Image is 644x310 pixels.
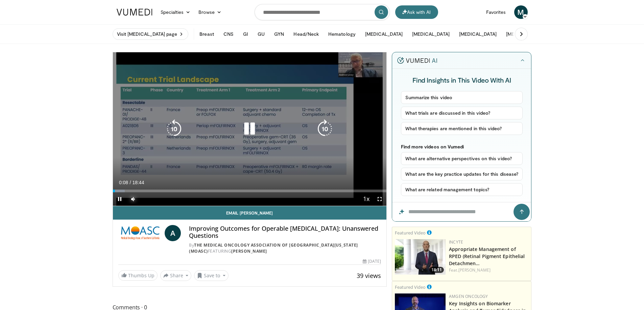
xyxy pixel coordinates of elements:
[255,4,390,20] input: Search topics, interventions
[359,192,373,206] button: Playback Rate
[373,192,386,206] button: Fullscreen
[458,267,491,273] a: [PERSON_NAME]
[231,248,267,254] a: [PERSON_NAME]
[429,267,444,273] span: 18:11
[189,225,381,239] h4: Improving Outcomes for Operable [MEDICAL_DATA]: Unanswered Questions
[401,144,523,149] p: Find more videos on Vumedi
[392,202,531,221] input: Question for the AI
[401,122,523,135] button: What therapies are mentioned in this video?
[254,27,269,41] button: GU
[117,9,152,16] img: VuMedi Logo
[130,180,131,185] span: /
[455,27,501,41] button: [MEDICAL_DATA]
[160,270,192,281] button: Share
[119,180,128,185] span: 0:08
[113,52,387,206] video-js: Video Player
[449,239,463,245] a: Incyte
[408,27,454,41] button: [MEDICAL_DATA]
[401,76,523,84] h4: Find Insights in This Video With AI
[357,272,381,280] span: 39 views
[401,168,523,180] button: What are the key practice updates for this disease?
[482,5,510,19] a: Favorites
[132,180,144,185] span: 18:44
[395,230,426,236] small: Featured Video
[395,239,446,275] a: 18:11
[113,28,189,40] a: Visit [MEDICAL_DATA] page
[165,225,181,241] a: A
[189,242,358,254] a: The Medical Oncology Association of [GEOGRAPHIC_DATA][US_STATE] (MOASC)
[239,27,252,41] button: GI
[395,284,426,290] small: Featured Video
[361,27,407,41] button: [MEDICAL_DATA]
[449,267,528,273] div: Feat.
[401,107,523,119] button: What trials are discussed in this video?
[194,270,229,281] button: Save to
[395,239,446,275] img: dfb61434-267d-484a-acce-b5dc2d5ee040.150x105_q85_crop-smart_upscale.jpg
[449,246,525,266] a: Appropriate Management of RPED (Retinal Pigment Epithelial Detachmen…
[195,27,218,41] button: Breast
[194,5,225,19] a: Browse
[157,5,195,19] a: Specialties
[189,242,381,254] div: By FEATURING
[118,270,158,281] a: Thumbs Up
[395,5,438,19] button: Ask with AI
[113,192,126,206] button: Pause
[401,183,523,196] button: What are related management topics?
[514,5,528,19] a: M
[449,293,488,299] a: Amgen Oncology
[113,190,387,192] div: Progress Bar
[113,206,387,220] a: Email [PERSON_NAME]
[219,27,238,41] button: CNS
[401,91,523,104] button: Summarize this video
[324,27,360,41] button: Hematology
[270,27,288,41] button: GYN
[289,27,323,41] button: Head/Neck
[397,57,437,64] img: vumedi-ai-logo.v2.svg
[401,152,523,165] button: What are alternative perspectives on this video?
[502,27,548,41] button: [MEDICAL_DATA]
[126,192,140,206] button: Mute
[118,225,162,241] img: The Medical Oncology Association of Southern California (MOASC)
[363,258,381,264] div: [DATE]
